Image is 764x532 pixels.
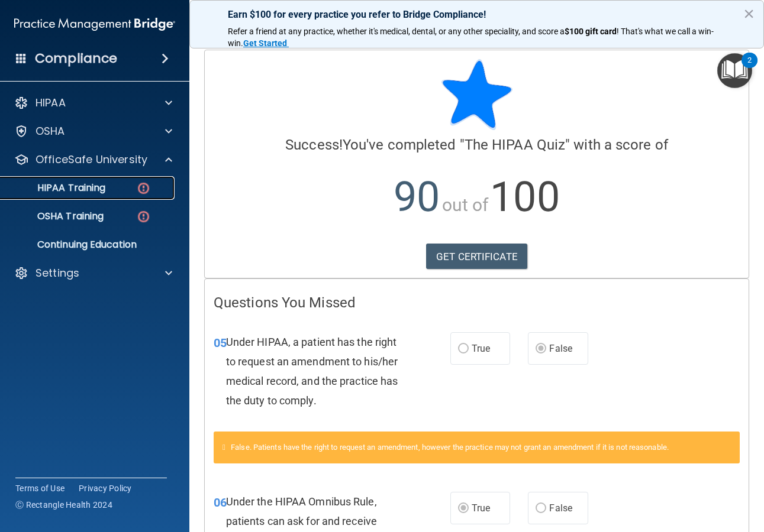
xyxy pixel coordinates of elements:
h4: You've completed " " with a score of [214,137,740,153]
p: OSHA [36,124,65,138]
span: Ⓒ Rectangle Health 2024 [15,499,112,511]
span: Refer a friend at any practice, whether it's medical, dental, or any other speciality, and score a [228,27,565,36]
span: Success! [285,137,343,153]
input: True [458,345,469,353]
a: OSHA [14,124,172,138]
a: HIPAA [14,96,172,110]
span: 90 [394,173,440,221]
span: False [549,502,572,514]
a: Terms of Use [15,482,65,494]
span: False [549,343,572,354]
a: Privacy Policy [79,482,132,494]
p: HIPAA [36,96,66,110]
p: OfficeSafe University [36,153,147,167]
div: 2 [747,60,752,76]
p: HIPAA Training [8,182,105,194]
a: OfficeSafe University [14,153,172,167]
span: True [472,343,490,354]
p: Settings [36,266,79,280]
span: False. Patients have the right to request an amendment, however the practice may not grant an ame... [231,443,669,452]
span: The HIPAA Quiz [465,137,565,153]
p: Continuing Education [8,239,169,251]
strong: $100 gift card [565,27,617,36]
a: Settings [14,266,172,280]
button: Open Resource Center, 2 new notifications [717,53,752,88]
strong: Get Started [243,38,287,48]
span: 05 [214,336,227,350]
p: Earn $100 for every practice you refer to Bridge Compliance! [228,9,726,20]
h4: Questions You Missed [214,295,740,310]
span: True [472,502,490,514]
img: PMB logo [14,12,175,36]
span: 100 [490,173,559,221]
input: False [536,345,546,353]
p: OSHA Training [8,210,104,222]
a: GET CERTIFICATE [426,244,527,270]
h4: Compliance [35,50,117,67]
button: Close [743,4,755,23]
a: Get Started [243,38,289,48]
span: Under HIPAA, a patient has the right to request an amendment to his/her medical record, and the p... [226,336,398,407]
img: blue-star-rounded.9d042014.png [441,59,512,130]
span: out of [442,194,489,215]
span: ! That's what we call a win-win. [228,27,714,48]
input: True [458,504,469,513]
input: False [536,504,546,513]
span: 06 [214,495,227,510]
img: danger-circle.6113f641.png [136,209,151,224]
img: danger-circle.6113f641.png [136,181,151,196]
